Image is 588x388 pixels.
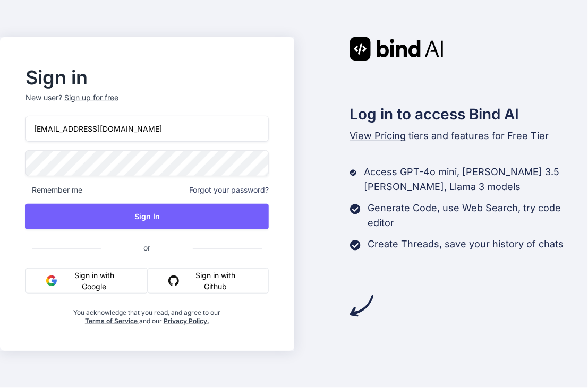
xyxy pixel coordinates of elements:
p: Generate Code, use Web Search, try code editor [368,201,588,230]
button: Sign in with Google [25,268,148,294]
div: Sign up for free [64,92,118,103]
img: github [168,275,179,286]
p: Access GPT-4o mini, [PERSON_NAME] 3.5 [PERSON_NAME], Llama 3 models [364,165,588,194]
img: google [46,275,57,286]
span: or [101,235,193,261]
span: View Pricing [350,130,406,141]
img: Bind AI logo [350,37,444,61]
span: Forgot your password? [189,185,269,195]
a: Terms of Service [85,317,139,325]
div: You acknowledge that you read, and agree to our and our [66,302,228,325]
p: New user? [25,92,269,116]
span: Remember me [25,185,82,195]
button: Sign In [25,204,269,229]
input: Login or Email [25,116,269,142]
button: Sign in with Github [148,268,268,294]
a: Privacy Policy. [164,317,209,325]
img: arrow [350,294,373,317]
h2: Sign in [25,69,269,86]
p: tiers and features for Free Tier [350,128,588,143]
p: Create Threads, save your history of chats [368,237,564,252]
h2: Log in to access Bind AI [350,103,588,125]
